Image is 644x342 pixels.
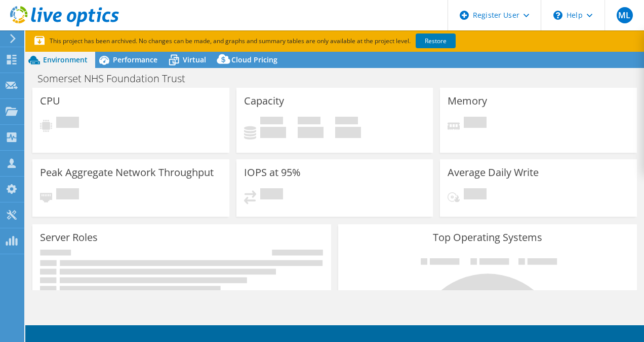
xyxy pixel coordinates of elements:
[298,127,324,138] h4: 0 GiB
[40,95,60,107] h3: CPU
[43,55,88,64] span: Environment
[260,188,283,202] span: Pending
[33,73,201,84] h1: Somerset NHS Foundation Trust
[56,117,79,130] span: Pending
[231,55,277,64] span: Cloud Pricing
[40,167,214,178] h3: Peak Aggregate Network Throughput
[56,188,79,202] span: Pending
[244,95,284,107] h3: Capacity
[335,117,358,127] span: Total
[40,232,98,243] h3: Server Roles
[183,55,206,64] span: Virtual
[448,167,539,178] h3: Average Daily Write
[448,95,487,107] h3: Memory
[346,232,629,243] h3: Top Operating Systems
[464,188,487,202] span: Pending
[617,7,633,23] span: ML
[113,55,157,64] span: Performance
[335,127,361,138] h4: 0 GiB
[260,117,283,127] span: Used
[34,36,531,47] p: This project has been archived. No changes can be made, and graphs and summary tables are only av...
[464,117,487,130] span: Pending
[260,127,286,138] h4: 0 GiB
[244,167,301,178] h3: IOPS at 95%
[298,117,320,127] span: Free
[416,33,456,48] a: Restore
[553,11,562,20] svg: \n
